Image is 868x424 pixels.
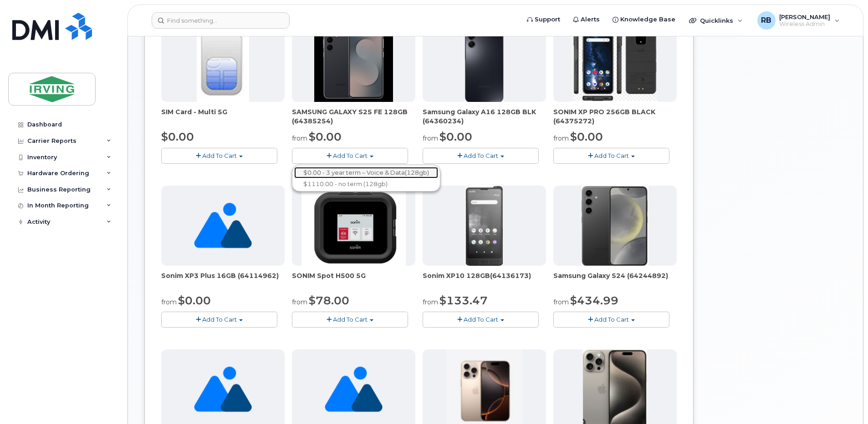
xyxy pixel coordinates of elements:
div: SONIM XP PRO 256GB BLACK (64375272) [553,107,677,126]
img: no_image_found-2caef05468ed5679b831cfe6fc140e25e0c280774317ffc20a367ab7fd17291e.png [194,186,252,266]
a: $0.00 - 3 year term – Voice & Data(128gb) [294,167,438,178]
a: Support [521,10,567,29]
span: Add To Cart [202,152,237,159]
span: Add To Cart [464,152,498,159]
button: Add To Cart [161,312,277,328]
img: 00D627D4-43E9-49B7-A367-2C99342E128C.jpg [197,22,249,102]
span: $0.00 [178,294,211,307]
div: Sonim XP10 128GB(64136173) [423,271,546,289]
a: Knowledge Base [606,10,682,29]
button: Add To Cart [553,148,669,164]
img: image-20250915-182548.jpg [314,22,393,102]
span: RB [761,15,771,26]
span: Quicklinks [700,17,733,24]
button: Add To Cart [423,148,539,164]
small: from [292,134,307,142]
span: Add To Cart [333,152,368,159]
span: $434.99 [570,294,618,307]
small: from [292,298,307,306]
span: $0.00 [309,130,342,143]
a: Alerts [567,10,606,29]
div: SIM Card - Multi 5G [161,107,285,126]
span: Wireless Admin [779,20,830,28]
div: Samsung Galaxy S24 (64244892) [553,271,677,289]
div: Samsung Galaxy A16 128GB BLK (64360234) [423,107,546,126]
button: Add To Cart [423,312,539,328]
span: [PERSON_NAME] [779,13,830,20]
span: Alerts [581,15,600,24]
small: from [553,134,569,142]
input: Find something... [152,12,290,29]
small: from [553,298,569,306]
div: SONIM Spot H500 5G [292,271,415,289]
small: from [423,134,438,142]
span: Knowledge Base [620,15,675,24]
img: A16_-_JDI.png [465,22,504,102]
span: $0.00 [570,130,603,143]
span: $0.00 [439,130,472,143]
span: Add To Cart [594,152,629,159]
span: $0.00 [161,130,194,143]
button: Add To Cart [553,312,669,328]
small: from [423,298,438,306]
div: Sonim XP3 Plus 16GB (64114962) [161,271,285,289]
img: XP10.jpg [466,186,503,266]
span: Support [535,15,560,24]
a: $1110.00 - no term (128gb) [294,178,438,190]
span: Add To Cart [594,316,629,323]
span: Add To Cart [333,316,368,323]
span: Add To Cart [202,316,237,323]
button: Add To Cart [292,312,408,328]
div: Roberts, Brad [751,11,846,30]
button: Add To Cart [292,148,408,164]
div: SAMSUNG GALAXY S25 FE 128GB (64385254) [292,107,415,126]
span: Add To Cart [464,316,498,323]
span: $78.00 [309,294,349,307]
span: $133.47 [439,294,488,307]
img: SONIM_XP_PRO_-_JDIRVING.png [572,22,658,102]
small: from [161,298,177,306]
button: Add To Cart [161,148,277,164]
img: s24.jpg [582,186,648,266]
div: Quicklinks [683,11,749,30]
img: SONIM.png [301,186,406,266]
